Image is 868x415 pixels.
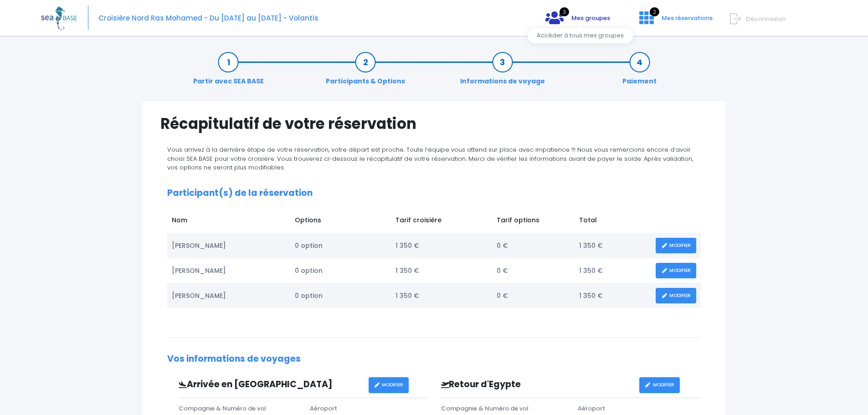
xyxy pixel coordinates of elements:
[492,283,575,308] td: 0 €
[639,377,680,393] a: MODIFIER
[321,57,410,86] a: Participants & Options
[160,115,708,133] h1: Récapitulatif de votre réservation
[650,7,659,16] span: 2
[492,258,575,283] td: 0 €
[167,145,693,172] span: Vous arrivez à la dernière étape de votre réservation, votre départ est proche. Toute l’équipe vo...
[391,211,492,233] td: Tarif croisière
[391,283,492,308] td: 1 350 €
[167,233,290,258] td: [PERSON_NAME]
[656,263,696,279] a: MODIFIER
[632,17,718,26] a: 2 Mes réservations
[295,291,323,300] span: 0 option
[167,211,290,233] td: Nom
[538,17,617,26] a: 3 Mes groupes
[295,241,323,250] span: 0 option
[746,15,786,23] span: Déconnexion
[618,57,661,86] a: Paiement
[656,288,696,304] a: MODIFIER
[179,404,266,413] span: Compagnie & Numéro de vol
[575,283,651,308] td: 1 350 €
[575,233,651,258] td: 1 350 €
[167,188,701,199] h2: Participant(s) de la réservation
[391,233,492,258] td: 1 350 €
[656,238,696,254] a: MODIFIER
[578,404,605,413] span: Aéroport
[167,283,290,308] td: [PERSON_NAME]
[456,57,550,86] a: Informations de voyage
[560,7,569,16] span: 3
[662,14,713,22] span: Mes réservations
[575,211,651,233] td: Total
[172,379,369,390] h3: Arrivée en [GEOGRAPHIC_DATA]
[295,266,323,275] span: 0 option
[492,211,575,233] td: Tarif options
[167,258,290,283] td: [PERSON_NAME]
[98,13,318,23] span: Croisière Nord Ras Mohamed - Du [DATE] au [DATE] - Volantis
[575,258,651,283] td: 1 350 €
[528,28,633,43] div: Accéder à tous mes groupes
[571,14,610,22] span: Mes groupes
[434,379,639,390] h3: Retour d'Egypte
[310,404,337,413] span: Aéroport
[290,211,391,233] td: Options
[189,57,268,86] a: Partir avec SEA BASE
[492,233,575,258] td: 0 €
[167,354,701,364] h2: Vos informations de voyages
[391,258,492,283] td: 1 350 €
[441,404,529,413] span: Compagnie & Numéro de vol
[369,377,409,393] a: MODIFIER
